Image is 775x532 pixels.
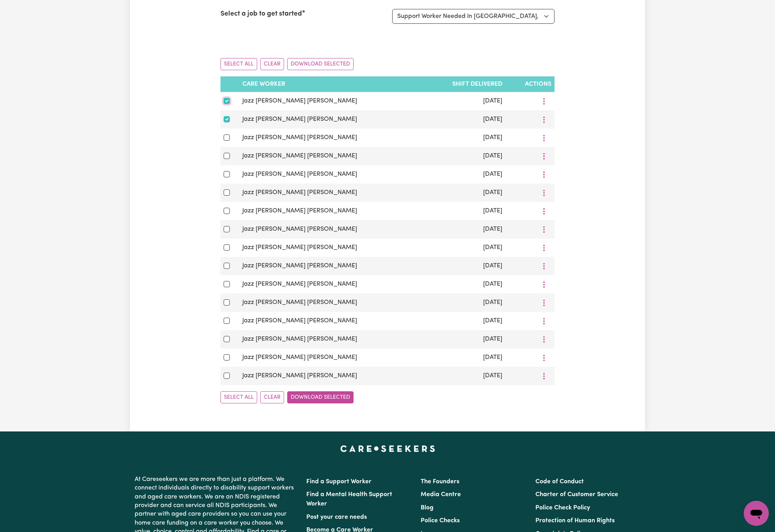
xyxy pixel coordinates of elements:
td: [DATE] [421,239,505,257]
td: [DATE] [421,275,505,293]
span: Jazz [PERSON_NAME] [PERSON_NAME] [242,208,357,214]
button: More options [537,352,551,364]
span: Jazz [PERSON_NAME] [PERSON_NAME] [242,336,357,342]
span: Jazz [PERSON_NAME] [PERSON_NAME] [242,226,357,232]
button: More options [537,278,551,290]
td: [DATE] [421,184,505,202]
span: Jazz [PERSON_NAME] [PERSON_NAME] [242,98,357,104]
td: [DATE] [421,367,505,385]
a: The Founders [421,479,459,485]
span: Jazz [PERSON_NAME] [PERSON_NAME] [242,299,357,306]
button: More options [537,315,551,327]
span: Jazz [PERSON_NAME] [PERSON_NAME] [242,263,357,269]
td: [DATE] [421,348,505,367]
td: [DATE] [421,293,505,312]
a: Protection of Human Rights [535,518,615,524]
td: [DATE] [421,165,505,184]
a: Find a Support Worker [306,479,372,485]
label: Select a job to get started [220,9,302,19]
button: More options [537,242,551,254]
button: More options [537,297,551,309]
button: Download Selected [287,58,354,70]
span: Jazz [PERSON_NAME] [PERSON_NAME] [242,134,357,141]
button: Clear [260,391,284,403]
button: More options [537,168,551,180]
a: Careseekers home page [340,445,435,452]
span: Jazz [PERSON_NAME] [PERSON_NAME] [242,116,357,122]
button: More options [537,187,551,199]
button: More options [537,260,551,272]
td: [DATE] [421,110,505,129]
span: Jazz [PERSON_NAME] [PERSON_NAME] [242,171,357,177]
td: [DATE] [421,147,505,165]
span: Jazz [PERSON_NAME] [PERSON_NAME] [242,153,357,159]
a: Find a Mental Health Support Worker [306,491,392,507]
a: Media Centre [421,491,461,498]
a: Post your care needs [306,514,367,520]
td: [DATE] [421,92,505,110]
span: Jazz [PERSON_NAME] [PERSON_NAME] [242,189,357,196]
button: More options [537,370,551,382]
span: Jazz [PERSON_NAME] [PERSON_NAME] [242,244,357,251]
button: Select All [220,58,257,70]
button: More options [537,132,551,144]
span: Care Worker [242,81,285,87]
button: More options [537,150,551,162]
button: Clear [260,58,284,70]
button: More options [537,205,551,217]
button: More options [537,223,551,235]
button: Select All [220,391,257,403]
button: Download Selected [287,391,354,403]
a: Police Check Policy [535,505,590,511]
button: More options [537,333,551,345]
td: [DATE] [421,312,505,330]
th: Shift delivered [421,76,505,92]
button: More options [537,113,551,125]
a: Charter of Customer Service [535,491,618,498]
td: [DATE] [421,330,505,348]
td: [DATE] [421,257,505,275]
iframe: Button to launch messaging window [744,501,769,526]
a: Code of Conduct [535,479,584,485]
span: Jazz [PERSON_NAME] [PERSON_NAME] [242,281,357,287]
th: Actions [505,76,555,92]
td: [DATE] [421,129,505,147]
button: More options [537,95,551,107]
td: [DATE] [421,202,505,220]
a: Police Checks [421,518,460,524]
a: Blog [421,505,434,511]
span: Jazz [PERSON_NAME] [PERSON_NAME] [242,318,357,324]
span: Jazz [PERSON_NAME] [PERSON_NAME] [242,373,357,379]
td: [DATE] [421,220,505,239]
span: Jazz [PERSON_NAME] [PERSON_NAME] [242,354,357,361]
